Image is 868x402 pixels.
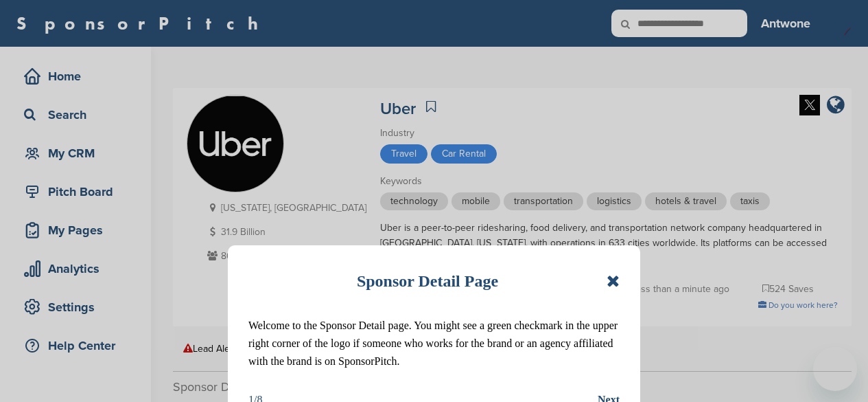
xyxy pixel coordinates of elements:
p: Welcome to the Sponsor Detail page. You might see a green checkmark in the upper right corner of ... [248,317,620,370]
iframe: Button to launch messaging window [813,347,857,391]
h1: Sponsor Detail Page [357,266,498,296]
